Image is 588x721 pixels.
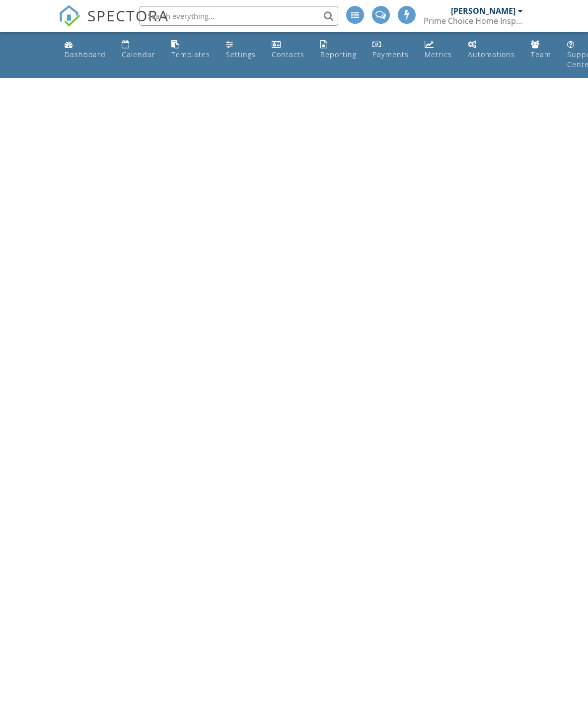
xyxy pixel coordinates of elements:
div: Dashboard [65,50,106,59]
a: Team [527,36,555,64]
div: Prime Choice Home Inspections [424,16,523,26]
div: Reporting [320,50,357,59]
div: Calendar [122,50,155,59]
a: Reporting [316,36,361,64]
div: [PERSON_NAME] [451,6,515,16]
a: Settings [222,36,260,64]
div: Templates [171,50,210,59]
a: SPECTORA [59,13,169,34]
a: Payments [368,36,413,64]
div: Contacts [272,50,304,59]
span: SPECTORA [87,5,169,26]
div: Payments [372,50,409,59]
a: Templates [167,36,214,64]
a: Calendar [118,36,159,64]
img: The Best Home Inspection Software - Spectora [59,5,80,27]
div: Automations [468,50,515,59]
div: Settings [226,50,256,59]
a: Automations (Advanced) [464,36,519,64]
a: Metrics [421,36,456,64]
input: Search everything... [140,6,338,26]
a: Contacts [268,36,308,64]
div: Team [531,50,551,59]
div: Metrics [425,50,452,59]
a: Dashboard [61,36,110,64]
